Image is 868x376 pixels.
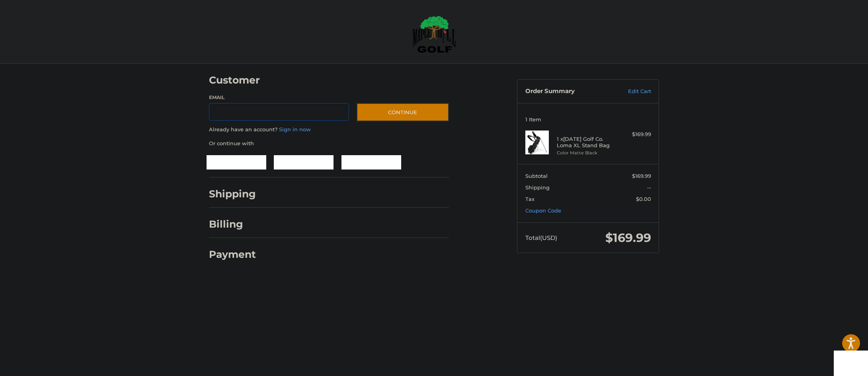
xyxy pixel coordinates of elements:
span: $0.00 [636,196,651,202]
span: Total (USD) [525,234,557,242]
iframe: PayPal-paylater [274,155,334,169]
iframe: PayPal-paypal [207,155,266,169]
span: Subtotal [525,173,548,179]
span: Shipping [525,184,550,191]
a: Coupon Code [525,207,561,214]
span: -- [647,184,651,191]
div: $169.99 [620,131,651,138]
a: Sign in now [279,126,311,132]
span: Tax [525,196,534,202]
p: Or continue with [209,140,449,148]
h2: Billing [209,218,256,230]
img: Maple Hill Golf [412,16,456,53]
span: $169.99 [605,230,651,245]
iframe: PayPal-venmo [341,155,401,169]
h3: 1 Item [525,116,651,123]
h2: Shipping [209,188,256,200]
span: $169.99 [632,173,651,179]
h4: 1 x [DATE] Golf Co. Loma XL Stand Bag [557,136,618,149]
p: Already have an account? [209,126,449,134]
button: Continue [357,103,449,121]
h2: Payment [209,248,256,261]
label: Email [209,94,349,101]
li: Color Matte Black [557,150,618,156]
a: Edit Cart [611,88,651,95]
h2: Customer [209,74,260,86]
h3: Order Summary [525,88,611,95]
